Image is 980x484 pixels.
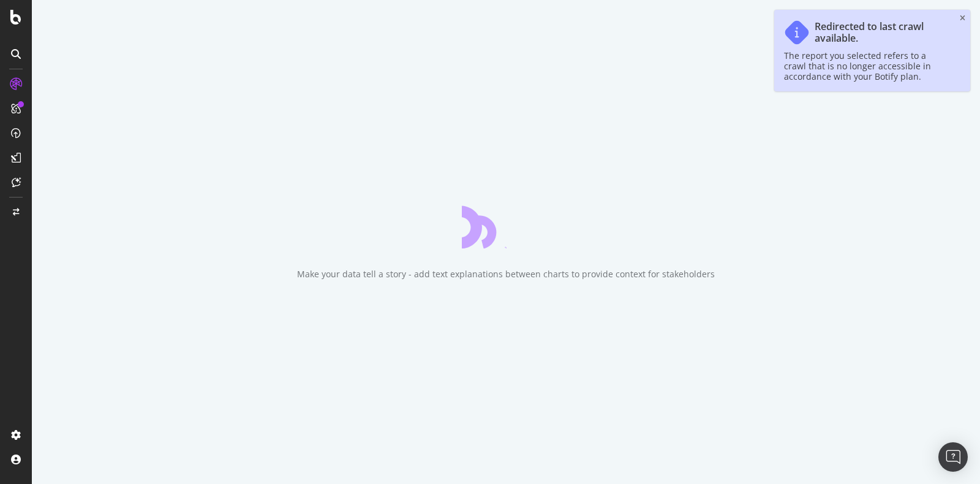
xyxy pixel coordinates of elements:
[960,15,965,22] div: close toast
[462,204,550,248] div: animation
[784,50,948,82] div: The report you selected refers to a crawl that is no longer accessible in accordance with your Bo...
[297,268,715,280] div: Make your data tell a story - add text explanations between charts to provide context for stakeho...
[815,21,948,44] div: Redirected to last crawl available.
[938,442,968,472] div: Open Intercom Messenger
